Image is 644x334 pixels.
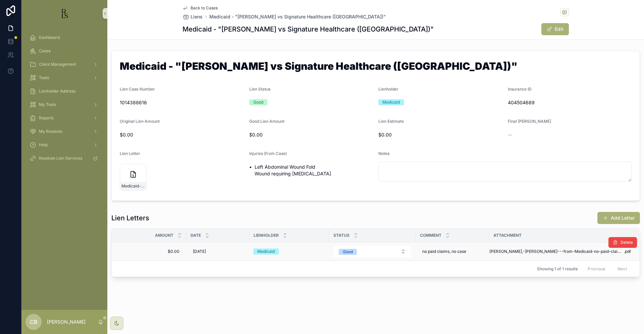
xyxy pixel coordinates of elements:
span: Insurance ID [508,87,532,92]
a: $0.00 [120,246,182,257]
span: My Tools [39,102,56,107]
span: .pdf [624,249,631,254]
a: Medicaid [253,248,325,255]
span: My Resolute [39,129,62,134]
p: [PERSON_NAME] [47,319,86,325]
span: Notes [378,151,389,156]
span: Amount [155,233,173,238]
h1: Medicaid - "[PERSON_NAME] vs Signature Healthcare ([GEOGRAPHIC_DATA])" [182,24,434,34]
span: Liens [191,13,203,20]
span: [PERSON_NAME],-[PERSON_NAME]---from-Medicaid-no-paid-claims-no-case-04-04-25 [489,249,624,254]
div: Medicaid [257,248,275,255]
a: [PERSON_NAME],-[PERSON_NAME]---from-Medicaid-no-paid-claims-no-case-04-04-25.pdf [489,249,631,254]
span: Lienholder Address [39,89,75,94]
div: scrollable content [21,27,107,173]
h1: Medicaid - "[PERSON_NAME] vs Signature Healthcare ([GEOGRAPHIC_DATA])" [120,61,632,74]
span: Cases [39,48,51,54]
span: Client Management [39,62,76,67]
span: Back to Cases [191,5,218,11]
span: Attachment [493,233,522,238]
span: Injuries (from Case) [249,151,287,156]
span: Resolute Lien Services [39,156,82,161]
button: Select Button [333,245,411,258]
span: Delete [621,240,633,245]
a: Select Button [333,245,412,258]
a: Reports [25,112,103,124]
a: Back to Cases [182,5,218,11]
span: 404504689 [508,99,632,106]
span: CB [30,318,38,326]
span: $0.00 [378,131,502,138]
span: Final [PERSON_NAME] [508,119,551,124]
span: Original Lien Amount [120,119,160,124]
span: 1014388616 [120,99,244,106]
span: Medicaid-initial-lien-request-04-02-2025 [121,183,145,189]
span: • Left Abdominal Wound Fold Wound requiring [MEDICAL_DATA] [249,164,373,177]
span: Lien Estimate [378,119,404,124]
a: Resolute Lien Services [25,152,103,164]
span: $0.00 [249,131,373,138]
span: Lienholder [254,233,279,238]
span: Reports [39,115,54,121]
h1: Lien Letters [111,213,149,223]
span: Date [191,233,201,238]
button: Edit [541,23,569,35]
span: no paid claims, no case [422,249,466,254]
button: Delete [608,237,637,248]
span: -- [508,131,512,138]
a: My Tools [25,99,103,111]
span: Help [39,142,48,148]
a: Dashboard [25,32,103,44]
span: Lienholder [378,87,398,92]
a: Tools [25,72,103,84]
a: Cases [25,45,103,57]
div: Good [253,99,263,105]
span: Status [333,233,350,238]
span: Tools [39,75,49,80]
span: Comment [420,233,441,238]
a: Liens [182,13,203,20]
span: Dashboard [39,35,60,40]
span: $0.00 [122,249,179,254]
a: [DATE] [190,246,245,257]
a: My Resolute [25,125,103,137]
span: Lien Status [249,87,270,92]
span: $0.00 [120,131,244,138]
div: Good [343,249,353,255]
a: Medicaid - "[PERSON_NAME] vs Signature Healthcare ([GEOGRAPHIC_DATA])" [209,13,386,20]
span: Lien Letter [120,151,140,156]
span: Good Lien Amount [249,119,284,124]
div: Medicaid [382,99,400,105]
span: Lien Case Number [120,87,155,92]
img: App logo [59,8,70,19]
button: Add Letter [597,212,640,224]
span: [DATE] [193,249,206,254]
a: Client Management [25,58,103,70]
a: Help [25,139,103,151]
a: no paid claims, no case [420,246,485,257]
span: Showing 1 of 1 results [537,266,578,272]
a: Lienholder Address [25,85,103,97]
